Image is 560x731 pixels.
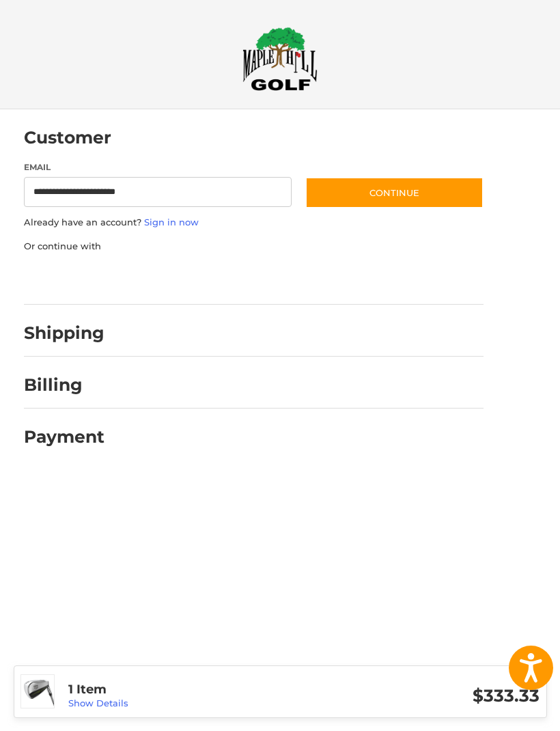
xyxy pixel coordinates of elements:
[24,240,484,253] p: Or continue with
[21,675,54,708] img: Wilson Staff Launch Pad 2 Irons
[24,161,292,174] label: Email
[68,698,128,708] a: Show Details
[135,266,238,291] iframe: PayPal-paylater
[19,266,122,291] iframe: PayPal-paypal
[24,216,484,230] p: Already have an account?
[24,322,104,344] h2: Shipping
[305,177,484,208] button: Continue
[24,127,111,148] h2: Customer
[242,27,318,91] img: Maple Hill Golf
[304,685,540,706] h3: $333.33
[68,682,304,698] h3: 1 Item
[251,266,353,291] iframe: PayPal-venmo
[24,374,104,396] h2: Billing
[24,426,104,447] h2: Payment
[144,217,199,227] a: Sign in now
